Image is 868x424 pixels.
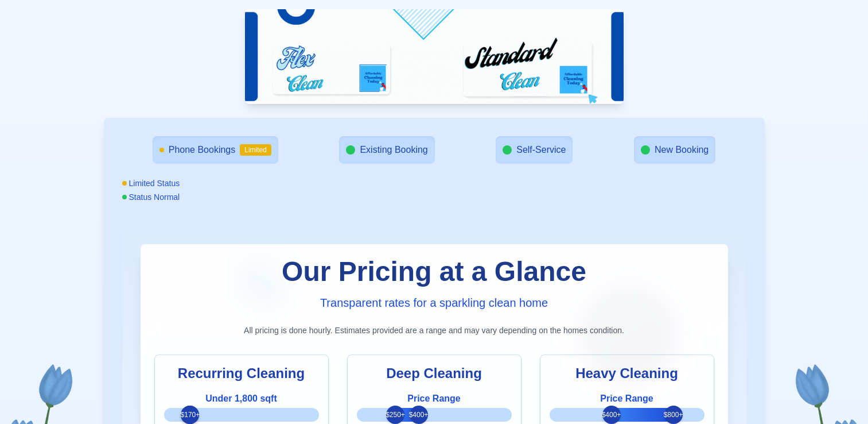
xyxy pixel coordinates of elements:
span: Status Normal [122,191,746,203]
h2: Deep Cleaning [386,364,482,383]
p: All pricing is done hourly. Estimates provided are a range and may vary depending on the homes co... [154,325,714,336]
p: Transparent rates for a sparkling clean home [154,295,714,311]
div: Under 1,800 sqft [164,392,319,406]
span: Available for Action [346,145,355,155]
div: $400+ [602,406,621,424]
span: Limited Status [122,178,746,189]
span: Available for Action [503,145,512,155]
div: Price Range [550,392,704,406]
span: Phone Bookings [169,143,236,157]
h2: Recurring Cleaning [178,364,305,383]
span: Limited [240,144,271,156]
div: $170+ [181,406,199,424]
span: Available for Action [641,145,650,155]
img: Flex Standard Animation [245,9,624,104]
h2: Heavy Cleaning [575,364,678,383]
div: $400+ [410,406,428,424]
span: Existing Booking [360,143,427,157]
img: Animated Circle 1 [208,222,323,337]
div: $250+ [386,406,404,424]
span: Self-Service [516,143,566,157]
h1: Our Pricing at a Glance [154,258,714,286]
span: New Booking [655,143,709,157]
span: Limited Availability [159,148,164,152]
div: Price Range [357,392,512,406]
div: $800+ [664,406,683,424]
